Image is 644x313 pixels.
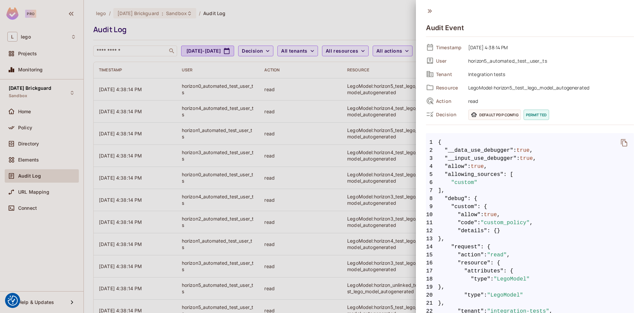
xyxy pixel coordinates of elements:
span: 4 [426,163,438,171]
span: 18 [426,275,438,283]
span: : [484,291,487,299]
h4: Audit Event [426,24,464,32]
span: : { [481,243,490,251]
span: 17 [426,267,438,275]
span: true [471,163,484,171]
span: "action" [458,251,484,259]
span: 20 [426,291,438,299]
span: "code" [458,219,478,227]
span: ], [426,187,634,195]
span: 19 [426,283,438,291]
span: permitted [524,110,549,120]
span: }, [426,283,634,291]
span: : [513,146,517,154]
span: Default PDP config [468,110,521,120]
span: 6 [426,179,438,187]
span: "read" [487,251,507,259]
span: "debug" [445,195,468,203]
span: Decision [436,111,463,118]
span: 5 [426,171,438,179]
span: , [497,211,500,219]
span: : [490,275,494,283]
span: read [465,97,634,105]
span: "custom_policy" [481,219,530,227]
span: , [530,219,533,227]
span: : { [490,259,500,267]
span: horizon5_automated_test_user_ts [465,57,634,65]
span: "LegoModel" [494,275,530,283]
span: "request" [451,243,481,251]
span: 1 [426,138,438,146]
span: Tenant [436,71,463,77]
span: Integration tests [465,70,634,78]
span: "allow" [458,211,481,219]
span: : [484,251,487,259]
span: : { [503,267,513,275]
span: : [ [503,171,513,179]
span: "allow" [445,163,468,171]
span: "resource" [458,259,491,267]
span: "custom" [451,203,477,211]
span: 3 [426,154,438,163]
span: 9 [426,203,438,211]
span: }, [426,299,634,307]
span: 10 [426,211,438,219]
span: [DATE] 4:38:14 PM [465,43,634,51]
span: "attributes" [464,267,503,275]
span: 7 [426,187,438,195]
span: 8 [426,195,438,203]
span: 2 [426,146,438,154]
span: : { [477,203,487,211]
img: Revisit consent button [8,296,18,306]
span: 11 [426,219,438,227]
span: : {} [487,227,500,235]
span: { [438,138,441,146]
span: 13 [426,235,438,243]
span: "__input_use_debugger" [445,154,517,163]
span: , [507,251,510,259]
span: : [517,154,520,163]
span: 12 [426,227,438,235]
span: "type" [471,275,491,283]
span: LegoModel:horizon5_test_lego_model_autogenerated [465,83,634,91]
span: , [533,154,536,163]
span: : [477,219,481,227]
span: "details" [458,227,487,235]
span: "allowing_sources" [445,171,504,179]
span: true [520,154,533,163]
span: User [436,58,463,64]
button: Consent Preferences [8,296,18,306]
span: 21 [426,299,438,307]
span: 15 [426,251,438,259]
span: Timestamp [436,44,463,51]
span: , [530,146,533,154]
span: "type" [464,291,484,299]
span: }, [426,235,634,243]
span: true [484,211,497,219]
span: 14 [426,243,438,251]
span: Resource [436,84,463,91]
span: true [517,146,530,154]
span: : [481,211,484,219]
span: 16 [426,259,438,267]
span: : { [468,195,477,203]
span: : [468,163,471,171]
span: Action [436,98,463,104]
span: "LegoModel" [487,291,523,299]
span: "custom" [451,179,477,187]
button: delete [616,135,632,151]
span: "__data_use_debugger" [445,146,514,154]
span: , [484,163,487,171]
